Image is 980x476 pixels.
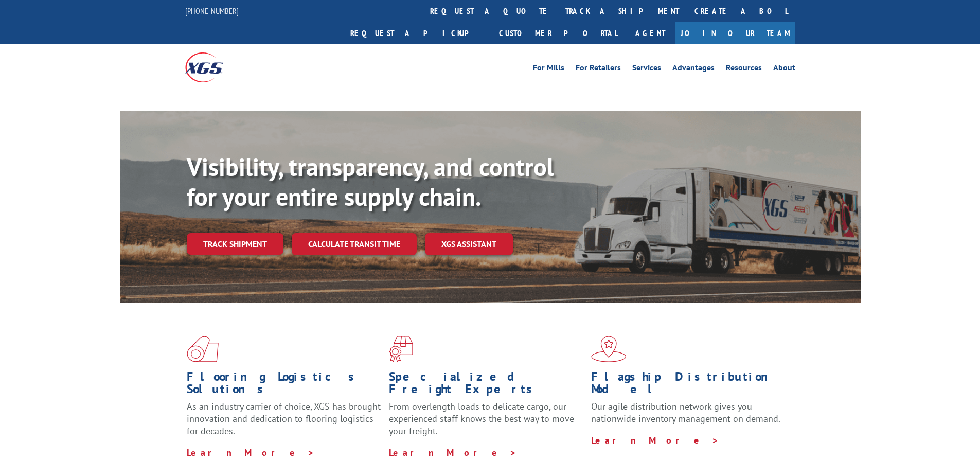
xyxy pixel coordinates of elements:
[292,233,417,255] a: Calculate transit time
[187,233,283,255] a: Track shipment
[672,64,715,75] a: Advantages
[491,22,625,44] a: Customer Portal
[425,233,513,255] a: XGS ASSISTANT
[675,22,795,44] a: Join Our Team
[187,336,219,362] img: xgs-icon-total-supply-chain-intelligence-red
[726,64,762,75] a: Resources
[187,447,315,459] a: Learn More >
[591,336,627,362] img: xgs-icon-flagship-distribution-model-red
[625,22,675,44] a: Agent
[187,151,554,213] b: Visibility, transparency, and control for your entire supply chain.
[389,400,583,446] p: From overlength loads to delicate cargo, our experienced staff knows the best way to move your fr...
[533,64,564,75] a: For Mills
[591,400,780,425] span: Our agile distribution network gives you nationwide inventory management on demand.
[185,6,239,16] a: [PHONE_NUMBER]
[576,64,621,75] a: For Retailers
[591,434,719,446] a: Learn More >
[389,447,517,459] a: Learn More >
[187,371,381,400] h1: Flooring Logistics Solutions
[389,371,583,400] h1: Specialized Freight Experts
[187,400,381,437] span: As an industry carrier of choice, XGS has brought innovation and dedication to flooring logistics...
[632,64,661,75] a: Services
[591,371,786,400] h1: Flagship Distribution Model
[343,22,491,44] a: Request a pickup
[773,64,795,75] a: About
[389,336,413,362] img: xgs-icon-focused-on-flooring-red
